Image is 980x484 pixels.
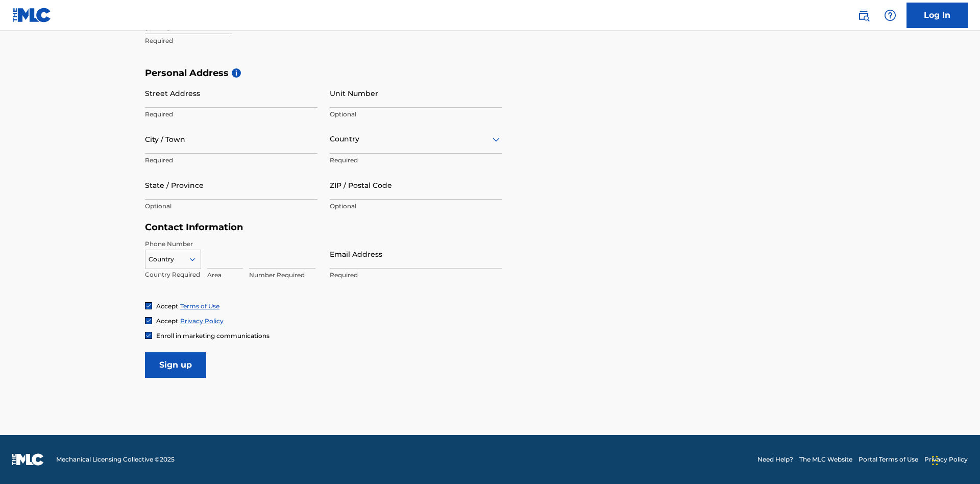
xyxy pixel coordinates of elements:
[799,455,852,464] a: The MLC Website
[145,303,152,309] img: checkbox
[932,445,938,476] div: Drag
[884,9,896,21] img: help
[145,222,502,233] h5: Contact Information
[156,317,178,325] span: Accept
[145,67,835,79] h5: Personal Address
[12,453,44,466] img: logo
[330,156,502,165] p: Required
[145,156,317,165] p: Required
[145,332,152,338] img: checkbox
[156,302,178,310] span: Accept
[180,317,224,325] a: Privacy Policy
[156,332,269,340] span: Enroll in marketing communications
[853,5,874,26] a: Public Search
[145,318,152,324] img: checkbox
[145,36,317,45] p: Required
[180,302,219,310] a: Terms of Use
[330,110,502,119] p: Optional
[145,110,317,119] p: Required
[330,271,502,280] p: Required
[56,455,175,464] span: Mechanical Licensing Collective © 2025
[929,435,980,484] iframe: Chat Widget
[12,8,52,22] img: MLC Logo
[857,9,870,21] img: search
[880,5,900,26] div: Help
[906,3,968,28] a: Log In
[145,202,317,211] p: Optional
[924,455,968,464] a: Privacy Policy
[330,202,502,211] p: Optional
[859,455,918,464] a: Portal Terms of Use
[145,352,206,378] input: Sign up
[145,270,201,279] p: Country Required
[207,271,243,280] p: Area
[757,455,793,464] a: Need Help?
[249,271,315,280] p: Number Required
[232,68,241,78] span: i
